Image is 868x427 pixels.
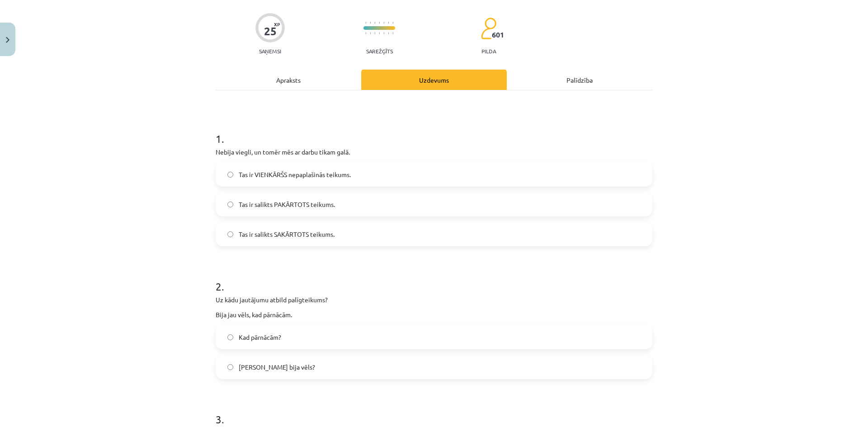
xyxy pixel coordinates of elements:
[216,147,652,157] p: Nebija viegli, un tomēr mēs ar darbu tikam galā.
[392,22,393,24] img: icon-short-line-57e1e144782c952c97e751825c79c345078a6d821885a25fce030b3d8c18986b.svg
[227,334,233,340] input: Kad pārnācām?
[365,22,366,24] img: icon-short-line-57e1e144782c952c97e751825c79c345078a6d821885a25fce030b3d8c18986b.svg
[366,48,393,54] p: Sarežģīts
[216,70,361,90] div: Apraksts
[227,172,233,178] input: Tas ir VIENKĀRŠS nepaplašinās teikums.
[6,37,9,43] img: icon-close-lesson-0947bae3869378f0d4975bcd49f059093ad1ed9edebbc8119c70593378902aed.svg
[239,200,335,209] span: Tas ir salikts PAKĀRTOTS teikums.
[388,32,389,34] img: icon-short-line-57e1e144782c952c97e751825c79c345078a6d821885a25fce030b3d8c18986b.svg
[227,231,233,237] input: Tas ir salikts SAKĀRTOTS teikums.
[383,32,384,34] img: icon-short-line-57e1e144782c952c97e751825c79c345078a6d821885a25fce030b3d8c18986b.svg
[264,25,277,38] div: 25
[365,32,366,34] img: icon-short-line-57e1e144782c952c97e751825c79c345078a6d821885a25fce030b3d8c18986b.svg
[216,310,652,319] p: Bija jau vēls, kad pārnācām.
[507,70,652,90] div: Palīdzība
[239,170,351,179] span: Tas ir VIENKĀRŠS nepaplašinās teikums.
[370,32,371,34] img: icon-short-line-57e1e144782c952c97e751825c79c345078a6d821885a25fce030b3d8c18986b.svg
[383,22,384,24] img: icon-short-line-57e1e144782c952c97e751825c79c345078a6d821885a25fce030b3d8c18986b.svg
[481,48,496,54] p: pilda
[239,362,315,372] span: [PERSON_NAME] bija vēls?
[216,264,652,292] h1: 2 .
[227,202,233,207] input: Tas ir salikts PAKĀRTOTS teikums.
[374,32,375,34] img: icon-short-line-57e1e144782c952c97e751825c79c345078a6d821885a25fce030b3d8c18986b.svg
[216,295,652,305] p: Uz kādu jautājumu atbild palīgteikums?
[370,22,371,24] img: icon-short-line-57e1e144782c952c97e751825c79c345078a6d821885a25fce030b3d8c18986b.svg
[239,333,281,342] span: Kad pārnācām?
[379,32,380,34] img: icon-short-line-57e1e144782c952c97e751825c79c345078a6d821885a25fce030b3d8c18986b.svg
[388,22,389,24] img: icon-short-line-57e1e144782c952c97e751825c79c345078a6d821885a25fce030b3d8c18986b.svg
[481,17,496,40] img: students-c634bb4e5e11cddfef0936a35e636f08e4e9abd3cc4e673bd6f9a4125e45ecb1.svg
[227,364,233,370] input: [PERSON_NAME] bija vēls?
[255,48,285,54] p: Saņemsi
[239,230,335,239] span: Tas ir salikts SAKĀRTOTS teikums.
[374,22,375,24] img: icon-short-line-57e1e144782c952c97e751825c79c345078a6d821885a25fce030b3d8c18986b.svg
[492,31,504,39] span: 601
[361,70,507,90] div: Uzdevums
[274,22,280,27] span: XP
[379,22,380,24] img: icon-short-line-57e1e144782c952c97e751825c79c345078a6d821885a25fce030b3d8c18986b.svg
[392,32,393,34] img: icon-short-line-57e1e144782c952c97e751825c79c345078a6d821885a25fce030b3d8c18986b.svg
[216,397,652,425] h1: 3 .
[216,117,652,145] h1: 1 .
